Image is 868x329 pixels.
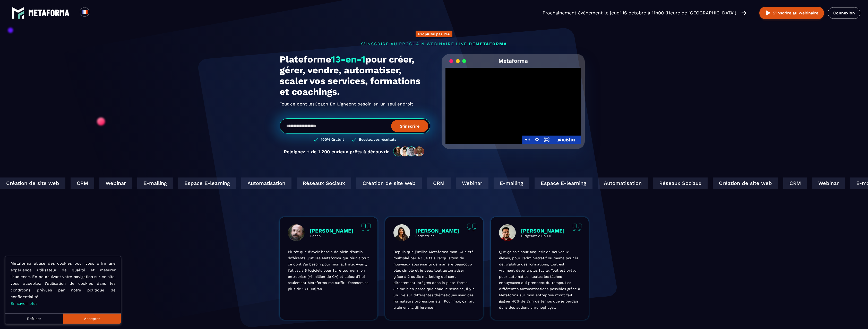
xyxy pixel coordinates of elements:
img: checked [314,137,318,142]
h2: Tout ce dont les ont besoin en un seul endroit [280,100,430,108]
div: Automatisation [232,177,282,189]
div: Réseaux Sociaux [288,177,342,189]
div: CRM [418,177,442,189]
img: logo [28,10,70,16]
img: logo [12,6,24,19]
div: Webinar [90,177,123,189]
img: play [765,10,771,16]
button: S’inscrire [391,120,428,132]
img: profile [499,224,516,241]
img: quote [467,224,477,231]
p: Propulsé par l'IA [418,32,450,36]
button: S’inscrire au webinaire [759,7,824,19]
span: METAFORMA [476,41,507,46]
a: Wistia Logo -- Learn More [552,136,581,144]
p: Dirigeant d'un OF [521,234,565,238]
button: Mute [522,136,532,144]
span: Coach En Ligne [315,97,349,106]
div: Espace E-learning [526,177,583,189]
img: loading [449,59,466,64]
div: E-mailing [128,177,164,189]
img: profile [288,224,305,241]
span: Infopreneurs [315,102,342,110]
img: fr [81,9,88,15]
h3: 100% Gratuit [321,137,344,142]
div: CRM [62,177,85,189]
div: CRM [774,177,798,189]
p: [PERSON_NAME] [310,228,354,234]
p: Prochainement événement le jeudi 16 octobre à 11h00 (Heure de [GEOGRAPHIC_DATA]) [543,9,736,16]
img: community-people [392,146,426,157]
a: Connexion [828,7,860,19]
h1: Plateforme pour créer, gérer, vendre, automatiser, scaler vos services, formations et coachings. [280,54,430,97]
p: Metaforma utilise des cookies pour vous offrir une expérience utilisateur de qualité et mesurer l... [11,260,116,307]
p: Que ça soit pour acquérir de nouveaux élèves, pour l’administratif ou même pour la délivrabilité ... [499,249,580,310]
div: Webinar [447,177,479,189]
input: Search for option [94,10,98,16]
button: Accepter [63,313,121,324]
p: [PERSON_NAME] [415,228,459,234]
div: E-mailing [485,177,520,189]
p: [PERSON_NAME] [521,228,565,234]
h3: Boostez vos résultats [359,137,396,142]
img: quote [361,224,371,231]
div: Webinar [803,177,836,189]
button: Refuser [5,313,63,324]
a: En savoir plus. [11,301,39,306]
button: Fullscreen [542,136,552,144]
span: 13-en-1 [331,54,365,65]
div: Automatisation [589,177,639,189]
p: Plutôt que d’avoir besoin de plein d’outils différents, j’utilise Metaforma qui réunit tout ce do... [288,249,369,292]
div: Réseaux Sociaux [644,177,699,189]
img: checked [352,137,356,142]
div: Création de site web [704,177,769,189]
h2: Metaforma [499,54,528,68]
p: Depuis que j’utilise Metaforma mon CA a été multiplié par 4 ! Je fais l’acquisition de nouveaux a... [393,249,475,310]
p: Formatrice [415,234,459,238]
button: Show settings menu [532,136,542,144]
div: Search for option [89,7,102,19]
div: Espace E-learning [169,177,227,189]
div: Création de site web [347,177,413,189]
img: profile [393,224,410,241]
p: Rejoignez + de 1 200 curieux prêts à découvrir [284,149,389,154]
p: Coach [310,234,354,238]
img: arrow-right [741,10,746,16]
p: s'inscrire au prochain webinaire live de [280,41,589,46]
img: quote [572,224,582,231]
